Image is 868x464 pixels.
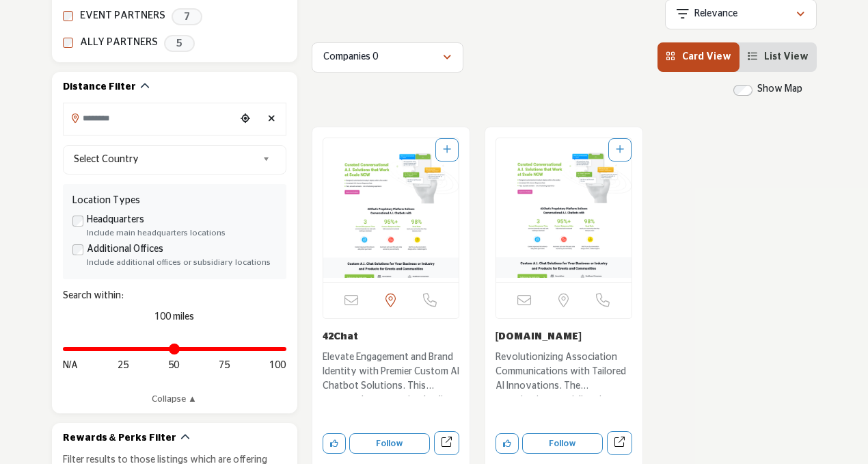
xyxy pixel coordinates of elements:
[323,332,358,341] a: 42Chat
[80,8,165,24] label: EVENT PARTNERS
[323,138,459,282] img: 42Chat
[63,81,136,94] h2: Distance Filter
[434,431,459,455] a: Open 42chat2 in new tab
[323,350,459,396] p: Elevate Engagement and Brand Identity with Premier Custom AI Chatbot Solutions. This esteemed com...
[323,329,459,344] h3: 42Chat
[522,433,603,454] button: Follow
[87,227,277,240] div: Include main headquarters locations
[235,105,255,134] div: Choose your current location
[443,145,451,155] a: Add To List
[63,393,286,407] a: Collapse ▲
[323,138,459,282] a: Open Listing in new tab
[616,145,624,155] a: Add To List
[764,52,809,62] span: List View
[64,105,236,131] input: Search Location
[168,359,179,373] span: 50
[269,359,286,373] span: 100
[323,433,346,454] button: Like company
[496,138,632,282] img: 42Chat.com
[87,213,144,227] label: Headquarters
[748,52,809,62] a: View List
[262,105,282,134] div: Clear search location
[164,35,195,52] span: 5
[323,347,459,396] a: Elevate Engagement and Brand Identity with Premier Custom AI Chatbot Solutions. This esteemed com...
[496,433,519,454] button: Like company
[118,359,128,373] span: 25
[496,329,632,344] h3: 42Chat.com
[666,52,731,62] a: View Card
[349,433,430,454] button: Follow
[496,350,632,396] p: Revolutionizing Association Communications with Tailored AI Innovations. The organization special...
[154,312,194,322] span: 100 miles
[74,151,257,168] span: Select Country
[312,42,463,73] button: Companies 0
[63,432,176,446] h2: Rewards & Perks Filter
[740,42,817,72] li: List View
[63,11,73,21] input: EVENT PARTNERS checkbox
[657,42,740,72] li: Card View
[682,52,731,62] span: Card View
[694,8,737,21] p: Relevance
[87,257,277,269] div: Include additional offices or subsidiary locations
[63,38,73,48] input: ALLY PARTNERS checkbox
[87,242,163,257] label: Additional Offices
[496,347,632,396] a: Revolutionizing Association Communications with Tailored AI Innovations. The organization special...
[496,138,632,282] a: Open Listing in new tab
[63,359,79,373] span: N/A
[323,51,378,64] p: Companies 0
[80,35,158,51] label: ALLY PARTNERS
[72,194,277,208] div: Location Types
[757,82,802,96] label: Show Map
[219,359,230,373] span: 75
[496,332,582,341] a: [DOMAIN_NAME]
[607,431,632,455] a: Open 42chatcom in new tab
[172,8,202,25] span: 7
[63,289,286,303] div: Search within:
